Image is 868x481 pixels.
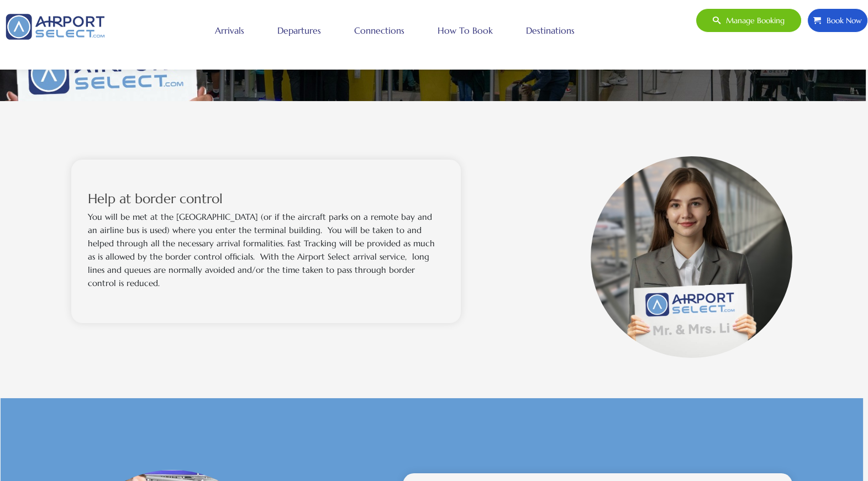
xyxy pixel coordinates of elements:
a: Arrivals [212,17,247,44]
a: Connections [351,17,407,44]
a: How to book [435,17,496,44]
h2: Help at border control [88,193,444,205]
p: You will be met at the [GEOGRAPHIC_DATA] (or if the aircraft parks on a remote bay and an airline... [88,210,444,290]
a: Book Now [807,8,868,33]
a: Destinations [523,17,577,44]
span: Book Now [821,9,862,32]
a: Departures [275,17,324,44]
span: Manage booking [720,9,785,32]
img: Airport Select Arrivals Arrival Help At Border [591,156,792,358]
a: Manage booking [696,8,802,33]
